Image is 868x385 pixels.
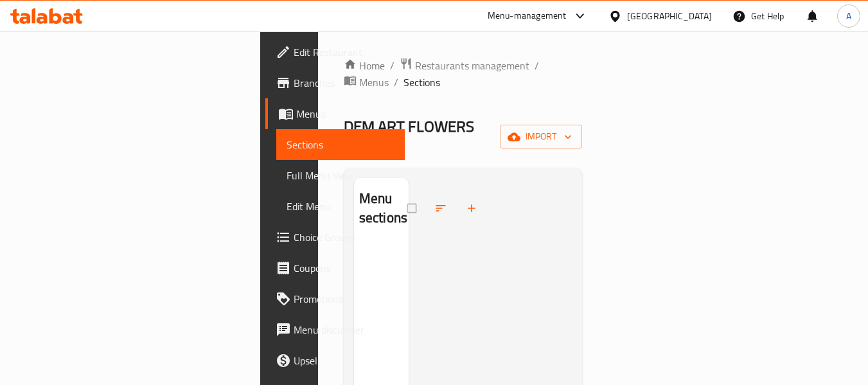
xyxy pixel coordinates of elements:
span: Edit Restaurant [294,44,395,60]
nav: breadcrumb [344,57,583,91]
span: import [510,129,572,145]
button: import [500,125,582,148]
span: Choice Groups [294,229,395,245]
a: Choice Groups [265,222,405,253]
li: / [535,58,539,73]
a: Full Menu View [276,160,405,191]
span: A [846,9,851,23]
span: Menus [296,106,395,121]
span: Restaurants management [415,58,529,73]
span: Branches [294,75,395,91]
a: Upsell [265,345,405,376]
a: Branches [265,67,405,98]
span: Promotions [294,291,395,307]
a: Menu disclaimer [265,314,405,345]
div: [GEOGRAPHIC_DATA] [627,9,712,23]
a: Restaurants management [400,57,529,74]
nav: Menu sections [354,239,409,249]
span: Menu disclaimer [294,322,395,337]
span: DEM ART FLOWERS [344,112,474,141]
a: Coupons [265,253,405,283]
span: Sections [403,75,440,90]
span: Full Menu View [287,168,395,183]
div: Menu-management [488,8,567,24]
a: Sections [276,129,405,160]
span: Edit Menu [287,199,395,214]
a: Promotions [265,283,405,314]
a: Edit Menu [276,191,405,222]
a: Edit Restaurant [265,37,405,67]
span: Sections [287,137,395,152]
span: Upsell [294,353,395,368]
span: Coupons [294,260,395,276]
a: Menus [265,98,405,129]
